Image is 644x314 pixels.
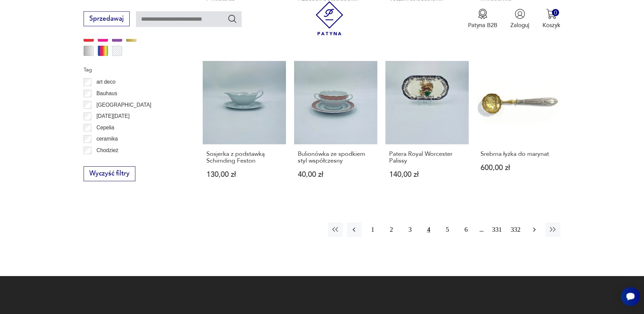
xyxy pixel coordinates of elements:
button: 6 [459,223,473,237]
p: art deco [96,78,115,86]
a: Sosjerka z podstawką Schirnding FestonSosjerka z podstawką Schirnding Feston130,00 zł [203,61,286,194]
p: Tag [84,65,183,74]
button: 331 [490,223,504,237]
iframe: Smartsupp widget button [621,287,640,306]
p: Bauhaus [96,89,117,98]
button: 5 [440,223,455,237]
div: 0 [552,9,559,16]
button: 0Koszyk [542,8,560,29]
p: ceramika [96,134,118,143]
h3: Patera Royal Worcester Palissy [389,151,465,165]
button: 1 [365,223,380,237]
a: Sprzedawaj [84,16,129,22]
h3: Bulionówka ze spodkiem styl współczesny [298,151,374,165]
p: 130,00 zł [206,171,283,178]
h3: Sosjerka z podstawką Schirnding Feston [206,151,283,165]
button: Zaloguj [510,8,529,29]
p: 600,00 zł [481,164,557,171]
button: Szukaj [227,14,237,23]
p: [DATE][DATE] [96,112,130,121]
img: Ikona koszyka [546,8,557,19]
button: Patyna B2B [468,8,497,29]
button: 2 [384,223,399,237]
h3: Srebrna łyżka do marynat [481,151,557,158]
button: 4 [421,223,436,237]
a: Patera Royal Worcester PalissyPatera Royal Worcester Palissy140,00 zł [385,61,469,194]
p: Chodzież [96,146,118,155]
a: Bulionówka ze spodkiem styl współczesnyBulionówka ze spodkiem styl współczesny40,00 zł [294,61,377,194]
p: [GEOGRAPHIC_DATA] [96,101,151,109]
a: Srebrna łyżka do marynatSrebrna łyżka do marynat600,00 zł [477,61,560,194]
img: Patyna - sklep z meblami i dekoracjami vintage [312,1,347,35]
p: Cepelia [96,123,114,132]
p: Zaloguj [510,21,529,29]
p: Ćmielów [96,157,117,166]
p: 140,00 zł [389,171,465,178]
button: Sprzedawaj [84,11,129,26]
button: Wyczyść filtry [84,166,135,181]
img: Ikona medalu [478,8,488,19]
p: Patyna B2B [468,21,497,29]
button: 3 [403,223,417,237]
p: Koszyk [542,21,560,29]
a: Ikona medaluPatyna B2B [468,8,497,29]
button: 332 [508,223,523,237]
p: 40,00 zł [298,171,374,178]
img: Ikonka użytkownika [515,8,525,19]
